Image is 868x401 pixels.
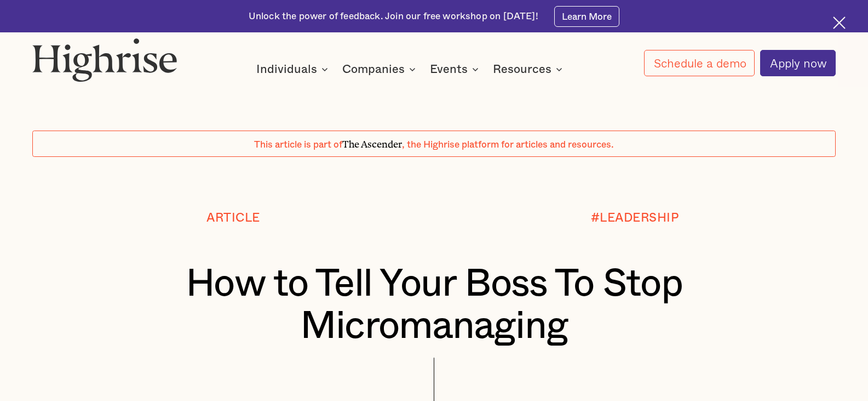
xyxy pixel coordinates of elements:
[342,63,405,76] div: Companies
[256,63,331,76] div: Individuals
[554,6,619,27] a: Learn More
[254,140,342,149] span: This article is part of
[342,63,419,76] div: Companies
[430,63,468,76] div: Events
[760,50,835,76] a: Apply now
[833,16,846,29] img: Cross icon
[644,50,755,76] a: Schedule a demo
[402,140,614,149] span: , the Highrise platform for articles and resources.
[256,63,317,76] div: Individuals
[493,63,551,76] div: Resources
[430,63,482,76] div: Events
[206,211,260,225] div: Article
[66,263,802,348] h1: How to Tell Your Boss To Stop Micromanaging
[493,63,566,76] div: Resources
[249,10,538,23] div: Unlock the power of feedback. Join our free workshop on [DATE]!
[32,38,177,82] img: Highrise logo
[342,137,402,148] span: The Ascender
[591,211,679,225] div: #LEADERSHIP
